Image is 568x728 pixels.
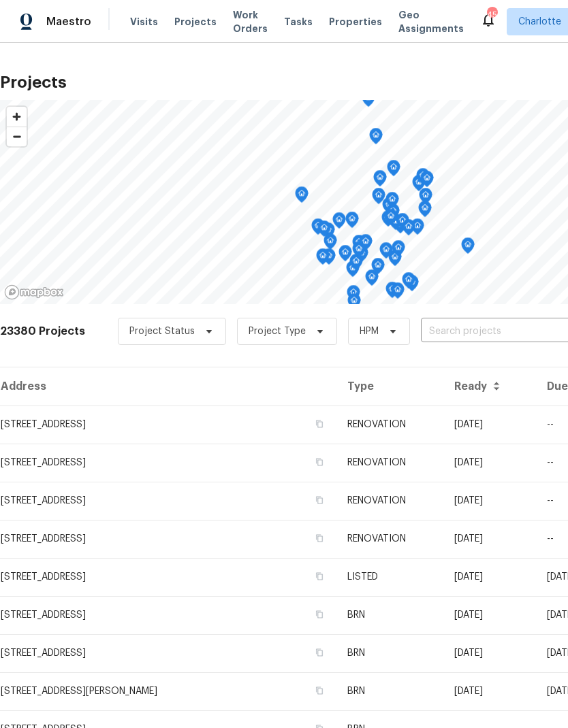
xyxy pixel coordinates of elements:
div: Map marker [362,90,375,112]
button: Copy Address [313,646,326,659]
span: Properties [329,15,382,29]
div: Map marker [365,269,379,291]
div: Map marker [338,245,352,266]
div: Map marker [412,175,426,196]
td: [DATE] [443,482,536,520]
div: Map marker [391,282,405,303]
div: Map marker [371,258,385,279]
div: Map marker [392,240,405,261]
div: Map marker [311,218,325,239]
div: Map marker [384,209,398,230]
div: Map marker [317,220,331,242]
button: Copy Address [313,532,326,544]
th: Ready [443,367,536,406]
span: Zoom out [7,127,27,146]
td: RENOVATION [336,482,443,520]
button: Zoom out [7,127,27,146]
td: BRN [336,672,443,710]
div: Map marker [346,261,360,282]
th: Type [336,367,443,406]
div: Map marker [402,272,415,293]
button: Copy Address [313,494,326,506]
div: Map marker [373,170,387,191]
div: Map marker [349,254,363,275]
span: Visits [130,15,158,29]
div: Map marker [347,285,360,306]
span: Project Status [129,325,195,338]
td: [DATE] [443,672,536,710]
span: Projects [174,15,217,29]
span: Project Type [249,325,306,338]
td: RENOVATION [336,520,443,558]
div: Map marker [381,210,395,231]
div: Map marker [385,282,399,303]
div: Map marker [345,212,359,233]
div: Map marker [347,293,361,314]
div: Map marker [411,218,424,239]
div: Map marker [396,213,409,234]
button: Zoom in [7,107,27,127]
span: HPM [360,325,379,338]
div: Map marker [419,188,432,209]
div: Map marker [295,186,309,208]
button: Copy Address [313,418,326,430]
a: Mapbox homepage [4,284,64,300]
div: Map marker [359,234,373,255]
div: Map marker [379,242,393,263]
td: RENOVATION [336,406,443,444]
td: [DATE] [443,596,536,634]
div: Map marker [369,128,383,149]
div: Map marker [316,248,330,269]
div: Map marker [461,237,475,259]
td: [DATE] [443,406,536,444]
td: BRN [336,634,443,672]
td: BRN [336,596,443,634]
td: [DATE] [443,558,536,596]
td: LISTED [336,558,443,596]
div: Map marker [402,219,415,240]
span: Charlotte [518,15,561,29]
div: Map marker [332,212,346,233]
button: Copy Address [313,684,326,697]
button: Copy Address [313,456,326,468]
span: Tasks [284,17,313,27]
div: 45 [487,8,496,22]
span: Maestro [46,15,91,29]
td: [DATE] [443,444,536,482]
td: [DATE] [443,634,536,672]
div: Map marker [420,171,434,192]
span: Geo Assignments [398,8,464,35]
td: RENOVATION [336,444,443,482]
div: Map marker [418,201,432,222]
td: [DATE] [443,520,536,558]
div: Map marker [352,235,366,256]
div: Map marker [352,242,366,263]
div: Map marker [387,160,400,181]
button: Copy Address [313,570,326,582]
button: Copy Address [313,608,326,621]
div: Map marker [324,233,337,254]
div: Map marker [416,168,430,189]
div: Map marker [385,192,399,213]
span: Work Orders [233,8,268,35]
div: Map marker [372,188,385,209]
